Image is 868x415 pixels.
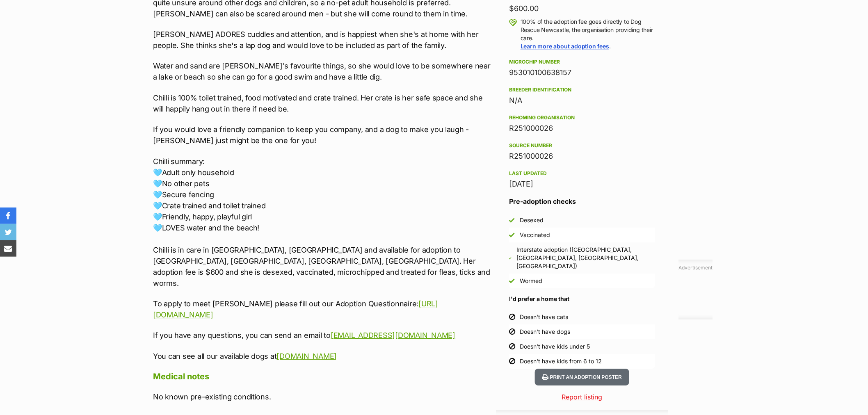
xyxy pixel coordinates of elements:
[520,216,544,224] div: Desexed
[521,43,609,50] a: Learn more about adoption fees
[509,87,655,93] div: Breeder identification
[509,170,655,177] div: Last updated
[509,150,655,162] div: R251000026
[153,60,492,82] p: Water and sand are [PERSON_NAME]'s favourite things, so she would love to be somewhere near a lak...
[153,299,438,319] a: [URL][DOMAIN_NAME]
[520,313,568,321] div: Doesn't have cats
[509,67,655,78] div: 953010100638157
[153,371,492,382] h4: Medical notes
[509,114,655,121] div: Rehoming organisation
[153,156,492,289] p: Chilli summary: 🩵Adult only household 🩵No other pets 🩵Secure fencing 🩵Crate trained and toilet tr...
[509,278,515,284] img: Yes
[153,298,492,320] p: To apply to meet [PERSON_NAME] please fill out our Adoption Questionnaire:
[521,18,655,50] p: 100% of the adoption fee goes directly to Dog Rescue Newcastle, the organisation providing their ...
[535,369,629,385] button: Print an adoption poster
[153,124,492,146] p: If you would love a friendly companion to keep you company, and a dog to make you laugh - [PERSON...
[153,330,492,341] p: If you have any questions, you can send an email to
[153,351,492,362] p: You can see all our available dogs at
[520,328,570,336] div: Doesn't have dogs
[153,391,492,402] p: No known pre-existing conditions.
[509,257,512,259] img: Yes
[516,246,655,270] div: Interstate adoption ([GEOGRAPHIC_DATA], [GEOGRAPHIC_DATA], [GEOGRAPHIC_DATA], [GEOGRAPHIC_DATA])
[509,178,655,190] div: [DATE]
[277,352,337,360] a: [DOMAIN_NAME]
[520,277,542,285] div: Wormed
[679,260,713,319] div: Advertisement
[509,232,515,238] img: Yes
[520,342,590,351] div: Doesn't have kids under 5
[153,29,492,51] p: [PERSON_NAME] ADORES cuddles and attention, and is happiest when she's at home with her people. S...
[509,142,655,149] div: Source number
[509,196,655,206] h3: Pre-adoption checks
[509,95,655,106] div: N/A
[509,59,655,65] div: Microchip number
[496,392,668,402] a: Report listing
[331,331,455,340] a: [EMAIL_ADDRESS][DOMAIN_NAME]
[520,231,550,239] div: Vaccinated
[520,357,602,365] div: Doesn't have kids from 6 to 12
[509,3,655,14] div: $600.00
[509,295,655,303] h4: I'd prefer a home that
[509,123,655,134] div: R251000026
[509,217,515,223] img: Yes
[153,92,492,114] p: Chilli is 100% toilet trained, food motivated and crate trained. Her crate is her safe space and ...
